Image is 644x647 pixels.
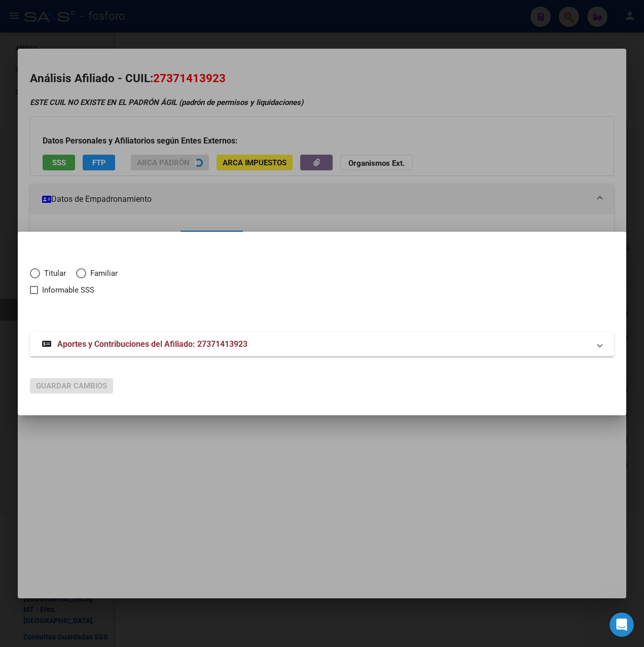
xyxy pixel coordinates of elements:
span: Aportes y Contribuciones del Afiliado: 27371413923 [57,339,247,349]
mat-radio-group: Elija una opción [30,271,128,280]
mat-expansion-panel-header: Aportes y Contribuciones del Afiliado: 27371413923 [30,332,614,356]
button: Guardar Cambios [30,378,113,393]
span: Informable SSS [42,284,94,296]
span: Titular [40,268,66,279]
iframe: Intercom live chat [610,613,634,637]
span: Familiar [86,268,118,279]
span: Guardar Cambios [36,381,107,390]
